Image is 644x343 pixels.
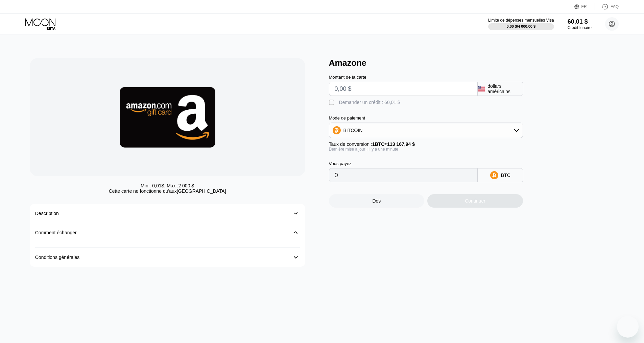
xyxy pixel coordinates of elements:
iframe: Bouton de lancement de la fenêtre de messagerie [617,316,639,338]
div: FAQ [595,3,619,10]
font: BTC [501,173,510,178]
font: Cette carte ne fonctionne qu'aux [109,188,177,194]
font: Mode de paiement [329,115,365,121]
font: BITCOIN [343,128,363,133]
font: Demander un crédit : 60,01 $ [339,100,400,105]
font: [GEOGRAPHIC_DATA] [177,188,226,194]
font: Vous payez [329,161,352,166]
font: 1 [372,141,375,147]
input: 0,00 $ [335,82,472,96]
font: Montant de la carte [329,75,366,80]
font: dollars américains [487,83,510,94]
font:  [329,99,334,106]
font: Comment échanger [35,230,77,235]
font: 113 167,94 $ [387,141,415,147]
font: BTC [375,141,385,147]
div: Limite de dépenses mensuelles Visa0,00 $/4 000,00 $ [488,18,554,30]
font: $ [162,183,164,188]
font: 󰅀 [292,253,300,261]
font: 2 000 $ [178,183,194,188]
font: FR [581,4,587,9]
font: il y a une minute [369,147,398,152]
font: Limite de dépenses mensuelles Visa [488,18,554,23]
font: , Max : [164,183,178,188]
font: 4 000,00 $ [518,24,535,28]
font: Taux de conversion : [329,141,372,147]
font: 󰅀 [291,228,300,237]
div: FR [574,3,595,10]
font: 60,01 $ [568,18,588,25]
font: Description [35,211,59,216]
font: 0,00 $ [507,24,517,28]
font: Dernière mise à jour : [329,147,368,152]
font: Min : 0,01 [141,183,161,188]
font: ≈ [384,141,387,147]
div: BITCOIN [329,124,523,137]
font: Crédit lunaire [568,25,592,30]
div: 60,01 $Crédit lunaire [568,18,592,30]
font: FAQ [611,4,619,9]
font: / [517,24,518,28]
font: Conditions générales [35,255,80,260]
font: Amazone [329,58,366,68]
font: 󰅀 [291,209,300,218]
font: Dos [372,198,381,204]
div: Dos [329,194,425,208]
